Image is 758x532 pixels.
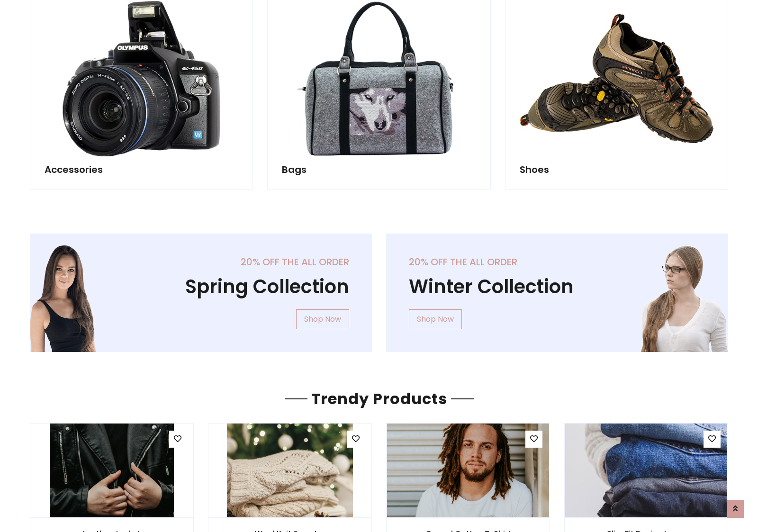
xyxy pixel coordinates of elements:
[409,256,705,268] h5: 20% off the all order
[282,164,476,175] h5: Bags
[53,275,349,298] h1: Spring Collection
[53,256,349,268] h5: 20% off the all order
[296,309,349,329] a: Shop Now
[409,275,705,298] h1: Winter Collection
[45,164,238,175] h5: Accessories
[520,164,713,175] h5: Shoes
[409,309,462,329] a: Shop Now
[307,388,451,409] span: Trendy Products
